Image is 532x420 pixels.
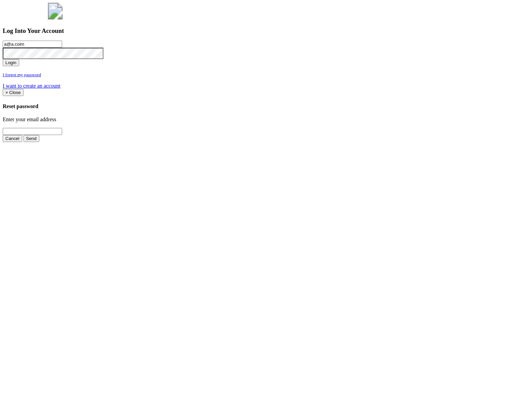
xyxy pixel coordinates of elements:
[5,90,8,95] span: ×
[3,41,62,48] input: Email
[3,27,529,35] h3: Log Into Your Account
[3,72,41,77] a: I forgot my password
[3,72,41,77] small: I forgot my password
[3,103,529,109] h4: Reset password
[3,83,60,89] a: I want to create an account
[3,59,19,66] button: Login
[3,135,22,142] button: Cancel
[3,116,529,123] p: Enter your email address
[9,90,21,95] span: Close
[24,135,39,142] button: Send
